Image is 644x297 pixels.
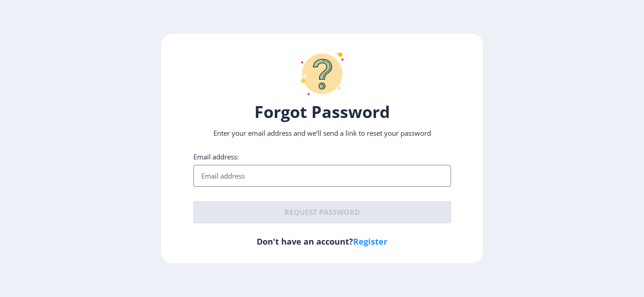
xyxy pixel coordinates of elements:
label: Email address: [193,152,239,161]
a: Register [353,236,387,247]
input: Email address [193,165,451,187]
h6: Don't have an account? [193,236,451,247]
p: Enter your email address and we’ll send a link to reset your password [193,128,451,138]
img: question-mark [295,46,350,101]
h1: Forgot Password [193,101,451,123]
button: Request password [193,201,451,223]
